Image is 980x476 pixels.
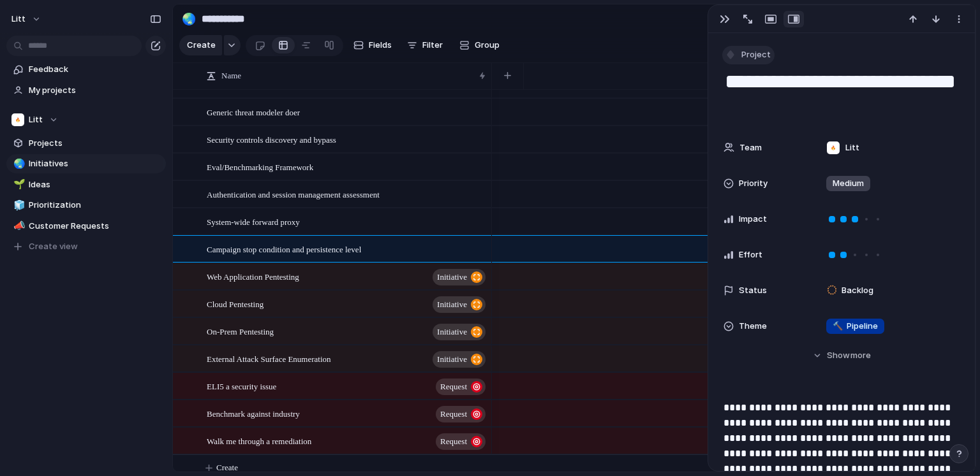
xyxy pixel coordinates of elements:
span: External Attack Surface Enumeration [207,351,331,366]
span: Request [440,405,467,423]
a: Projects [6,134,166,153]
a: My projects [6,81,166,100]
button: initiative [433,269,486,285]
span: Prioritization [29,199,161,212]
span: Show [827,349,850,362]
button: Request [436,379,486,395]
button: Filter [402,35,448,55]
button: 🌏 [179,9,199,29]
span: System-wide forward proxy [207,214,300,229]
span: Project [741,48,771,61]
span: initiative [437,268,467,286]
span: Authentication and session management assessment [207,187,380,201]
span: ELI5 a security issue [207,379,276,393]
span: Request [440,433,467,451]
button: 📣 [11,220,24,233]
a: 🧊Prioritization [6,196,166,215]
span: Backlog [842,284,873,297]
span: Pipeline [833,320,878,333]
span: Initiatives [29,157,161,170]
span: Litt [29,113,43,126]
span: Litt [845,141,859,154]
span: Cloud Pentesting [207,296,264,311]
a: Feedback [6,60,166,79]
span: Request [440,378,467,396]
button: 🧊 [11,199,24,212]
span: Projects [29,137,161,150]
span: Team [739,141,762,154]
span: Customer Requests [29,220,161,233]
button: Fields [348,35,397,55]
span: Group [475,39,500,52]
button: initiative [433,324,486,340]
span: 🔨 [833,321,843,331]
div: 🌏 [182,10,196,27]
span: Create [187,39,216,52]
span: Litt [11,13,26,25]
span: Benchmark against industry [207,406,300,421]
span: Theme [739,320,767,333]
span: Create view [29,240,78,253]
button: Litt [6,110,166,129]
span: Create [216,461,238,474]
span: Impact [739,213,767,226]
button: Create [179,35,222,55]
span: Walk me through a remediation [207,433,311,448]
span: Campaign stop condition and persistence level [207,242,361,256]
span: Security controls discovery and bypass [207,132,336,147]
a: 🌱Ideas [6,175,166,194]
span: My projects [29,84,161,97]
span: initiative [437,350,467,368]
span: Name [221,69,241,82]
a: 🌏Initiatives [6,154,166,173]
span: Ideas [29,178,161,191]
button: 🌏 [11,157,24,170]
button: Request [436,406,486,422]
span: Generic threat modeler doer [207,105,300,119]
button: 🌱 [11,178,24,191]
span: Fields [369,39,392,52]
span: Eval/Benchmarking Framework [207,159,313,174]
button: Project [722,46,775,64]
span: initiative [437,296,467,314]
div: 🌏 [13,157,22,171]
div: 📣 [13,219,22,233]
span: Status [739,284,767,297]
span: On-Prem Pentesting [207,324,274,338]
button: Create view [6,237,166,256]
span: Feedback [29,63,161,76]
div: 🌱 [13,177,22,192]
span: initiative [437,323,467,341]
button: initiative [433,351,486,368]
button: Showmore [724,344,960,367]
span: Filter [422,39,443,52]
span: Effort [739,249,762,261]
span: Priority [739,177,768,190]
div: 🧊 [13,198,22,213]
button: initiative [433,296,486,313]
button: Request [436,433,486,450]
span: Web Application Pentesting [207,269,299,284]
span: Medium [833,177,864,190]
a: 📣Customer Requests [6,217,166,236]
button: Litt [6,9,48,29]
span: more [850,349,871,362]
button: Group [453,35,506,55]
